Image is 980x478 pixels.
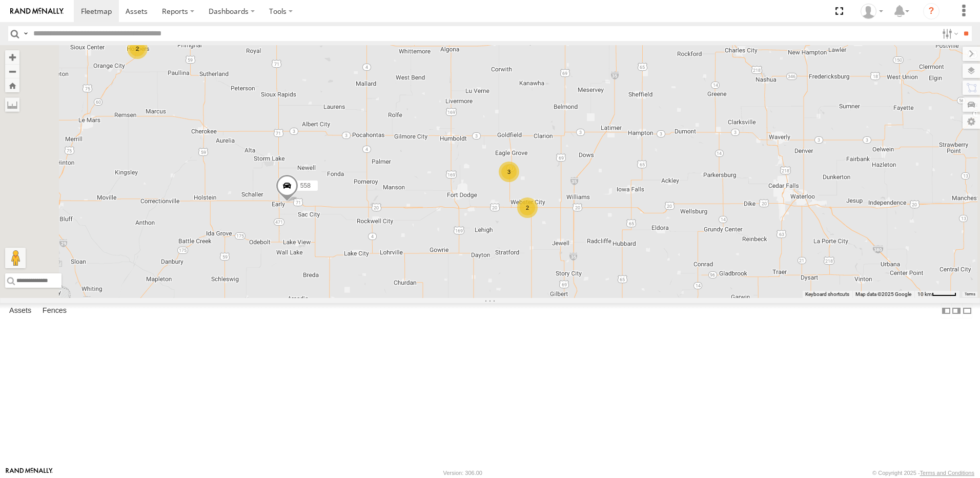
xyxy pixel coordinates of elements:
a: Terms and Conditions [920,470,974,476]
label: Measure [5,97,19,112]
label: Dock Summary Table to the Left [941,303,951,318]
label: Hide Summary Table [962,303,972,318]
img: rand-logo.svg [10,8,64,15]
div: 2 [127,38,148,59]
label: Dock Summary Table to the Right [951,303,962,318]
div: 3 [499,162,519,182]
div: © Copyright 2025 - [872,470,974,476]
div: Version: 306.00 [443,470,482,476]
button: Drag Pegman onto the map to open Street View [5,248,26,268]
label: Search Query [22,26,30,41]
button: Zoom out [5,64,19,78]
span: 10 km [917,291,932,297]
a: Visit our Website [6,468,53,478]
div: Eric Boock [857,4,887,19]
label: Assets [4,304,36,318]
label: Fences [37,304,72,318]
span: Map data ©2025 Google [855,291,911,297]
i: ? [923,3,940,19]
button: Zoom Home [5,78,19,92]
button: Keyboard shortcuts [805,291,849,298]
span: 558 [300,182,311,189]
label: Map Settings [963,114,980,129]
button: Map scale: 10 km per 44 pixels [914,291,959,298]
div: 2 [517,197,538,218]
button: Zoom in [5,50,19,64]
a: Terms [965,292,975,296]
label: Search Filter Options [938,26,960,41]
